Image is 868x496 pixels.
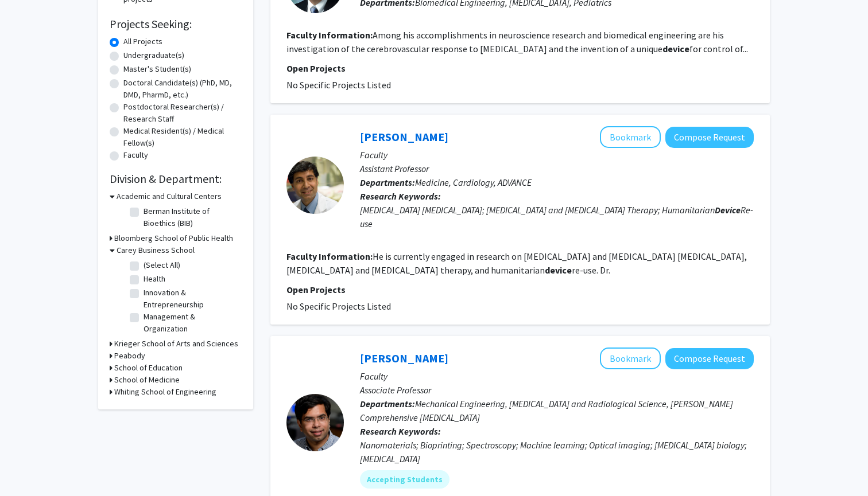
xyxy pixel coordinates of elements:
[662,43,689,54] b: device
[665,127,754,148] button: Compose Request to Sunil Sinha
[110,172,242,186] h2: Division & Department:
[144,259,180,271] label: (Select All)
[144,273,165,285] label: Health
[360,130,448,144] a: [PERSON_NAME]
[665,348,754,369] button: Compose Request to Ishan Barman
[144,287,239,311] label: Innovation & Entrepreneurship
[360,398,415,409] b: Departments:
[360,438,754,466] div: Nanomaterials; Bioprinting; Spectroscopy; Machine learning; Optical imaging; [MEDICAL_DATA] biolo...
[9,444,49,487] iframe: Chat
[360,162,754,175] p: Assistant Professor
[286,79,391,91] span: No Specific Projects Listed
[360,177,415,188] b: Departments:
[360,383,754,397] p: Associate Professor
[123,125,242,149] label: Medical Resident(s) / Medical Fellow(s)
[114,386,216,398] h3: Whiting School of Engineering
[286,29,373,41] b: Faculty Information:
[286,29,748,54] fg-read-more: Among his accomplishments in neuroscience research and biomedical engineering are his investigati...
[286,283,754,296] p: Open Projects
[114,232,233,244] h3: Bloomberg School of Public Health
[415,177,532,188] span: Medicine, Cardiology, ADVANCE
[360,369,754,383] p: Faculty
[360,203,754,231] div: [MEDICAL_DATA] [MEDICAL_DATA]; [MEDICAL_DATA] and [MEDICAL_DATA] Therapy; Humanitarian Re-use
[114,374,180,386] h3: School of Medicine
[123,49,184,61] label: Undergraduate(s)
[123,149,148,161] label: Faculty
[286,251,373,262] b: Faculty Information:
[715,204,741,216] b: Device
[144,311,239,335] label: Management & Organization
[286,61,754,75] p: Open Projects
[114,338,238,350] h3: Krieger School of Arts and Sciences
[360,425,441,437] b: Research Keywords:
[114,350,145,362] h3: Peabody
[123,36,162,48] label: All Projects
[117,190,222,202] h3: Academic and Cultural Centers
[286,251,747,276] fg-read-more: He is currently engaged in research on [MEDICAL_DATA] and [MEDICAL_DATA] [MEDICAL_DATA], [MEDICAL...
[144,205,239,229] label: Berman Institute of Bioethics (BIB)
[110,17,242,31] h2: Projects Seeking:
[360,190,441,202] b: Research Keywords:
[360,470,449,489] mat-chip: Accepting Students
[600,347,661,369] button: Add Ishan Barman to Bookmarks
[114,362,183,374] h3: School of Education
[286,300,391,312] span: No Specific Projects Listed
[545,264,572,276] b: device
[360,398,733,423] span: Mechanical Engineering, [MEDICAL_DATA] and Radiological Science, [PERSON_NAME] Comprehensive [MED...
[360,148,754,162] p: Faculty
[360,351,448,365] a: [PERSON_NAME]
[123,63,191,75] label: Master's Student(s)
[123,77,242,101] label: Doctoral Candidate(s) (PhD, MD, DMD, PharmD, etc.)
[123,101,242,125] label: Postdoctoral Researcher(s) / Research Staff
[117,244,195,256] h3: Carey Business School
[600,126,661,148] button: Add Sunil Sinha to Bookmarks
